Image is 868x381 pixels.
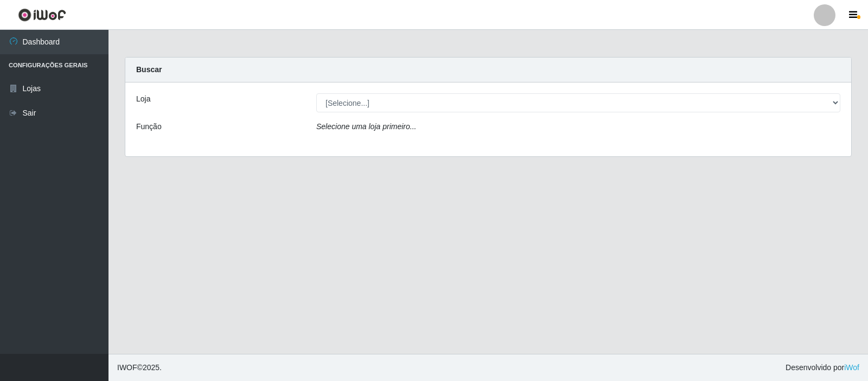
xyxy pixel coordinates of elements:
[136,65,162,74] strong: Buscar
[316,122,416,131] i: Selecione uma loja primeiro...
[18,8,66,22] img: CoreUI Logo
[786,362,859,373] span: Desenvolvido por
[844,363,859,372] a: iWof
[117,363,137,372] span: IWOF
[117,362,162,373] span: © 2025 .
[136,121,162,132] label: Função
[136,93,150,105] label: Loja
